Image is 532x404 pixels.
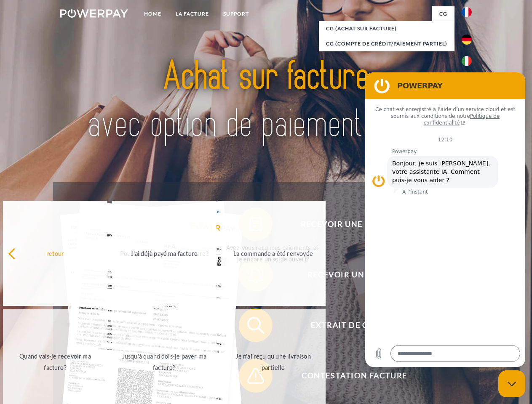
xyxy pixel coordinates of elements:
img: it [462,56,472,66]
a: Support [216,6,256,21]
iframe: Bouton de lancement de la fenêtre de messagerie, conversation en cours [498,370,525,397]
a: CG (Compte de crédit/paiement partiel) [319,36,454,51]
iframe: Fenêtre de messagerie [365,72,525,367]
img: fr [462,7,472,17]
span: Contestation Facture [251,359,457,393]
a: CG (achat sur facture) [319,21,454,36]
div: Quand vais-je recevoir ma facture? [8,351,103,373]
span: Extrait de compte [251,308,457,342]
div: Je n'ai reçu qu'une livraison partielle [226,351,321,373]
div: La commande a été renvoyée [226,247,321,259]
span: Recevoir un rappel? [251,258,457,292]
a: LA FACTURE [168,6,216,21]
a: CG [432,6,454,21]
div: Jusqu'à quand dois-je payer ma facture? [117,351,211,373]
span: Recevoir une facture ? [251,207,457,241]
img: de [462,35,472,45]
img: logo-powerpay-white.svg [60,9,128,18]
button: Recevoir un rappel? [239,258,458,292]
button: Recevoir une facture ? [239,207,458,241]
button: Contestation Facture [239,359,458,393]
a: Home [137,6,168,21]
div: retour [8,247,103,259]
div: J'ai déjà payé ma facture [117,247,211,259]
button: Extrait de compte [239,308,458,342]
img: title-powerpay_fr.svg [80,40,452,161]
